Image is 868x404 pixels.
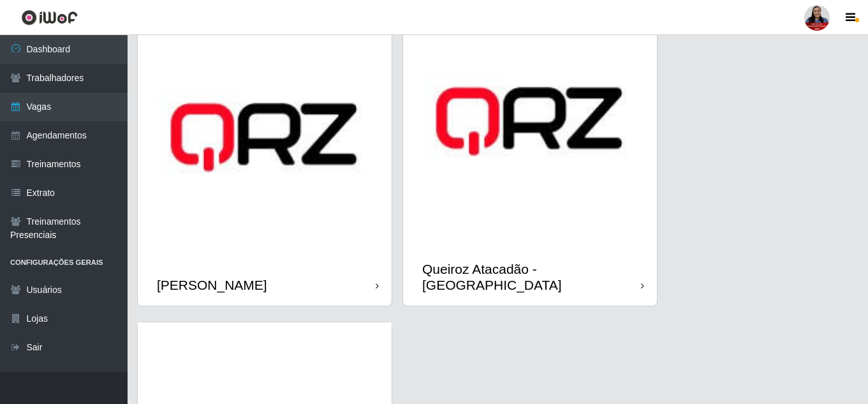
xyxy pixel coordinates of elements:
a: [PERSON_NAME] [138,10,392,306]
img: cardImg [138,10,392,264]
img: CoreUI Logo [21,10,78,26]
div: Queiroz Atacadão - [GEOGRAPHIC_DATA] [422,261,641,293]
div: [PERSON_NAME] [157,277,267,293]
